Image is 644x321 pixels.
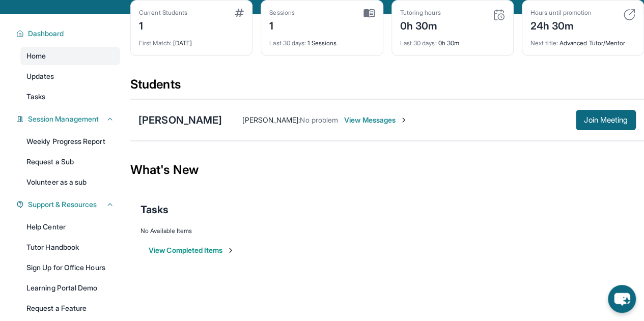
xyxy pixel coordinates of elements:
a: Volunteer as a sub [20,173,120,191]
div: No Available Items [141,227,634,235]
span: Last 30 days : [269,39,306,47]
a: Tutor Handbook [20,238,120,256]
span: Support & Resources [28,199,97,210]
div: Current Students [139,9,187,17]
button: Dashboard [24,28,114,39]
span: Session Management [28,114,99,124]
span: Next title : [530,39,558,47]
button: View Completed Items [149,245,235,255]
button: Join Meeting [576,110,636,130]
a: Home [20,47,120,65]
a: Updates [20,67,120,85]
a: Help Center [20,218,120,236]
div: Sessions [269,9,295,17]
a: Request a Sub [20,153,120,171]
a: Weekly Progress Report [20,132,120,151]
img: card [235,9,244,17]
a: Request a Feature [20,299,120,317]
span: Last 30 days : [400,39,437,47]
div: Advanced Tutor/Mentor [530,33,635,47]
span: Home [26,51,46,61]
div: Tutoring hours [400,9,441,17]
span: Dashboard [28,28,64,39]
div: Hours until promotion [530,9,592,17]
div: 1 [269,17,295,33]
span: First Match : [139,39,172,47]
span: Updates [26,71,54,81]
img: card [623,9,635,21]
a: Learning Portal Demo [20,279,120,297]
div: 0h 30m [400,17,441,33]
div: 24h 30m [530,17,592,33]
button: Support & Resources [24,199,114,210]
span: View Messages [344,115,408,125]
img: card [493,9,505,21]
div: 1 [139,17,187,33]
span: Join Meeting [584,117,628,123]
div: 0h 30m [400,33,505,47]
div: [PERSON_NAME] [138,113,222,127]
a: Sign Up for Office Hours [20,258,120,277]
div: Students [130,76,644,99]
img: card [363,9,375,18]
span: Tasks [141,202,169,217]
img: Chevron-Right [400,116,408,124]
div: [DATE] [139,33,244,47]
span: No problem [300,115,338,124]
div: 1 Sessions [269,33,374,47]
button: Session Management [24,114,114,124]
button: chat-button [608,285,636,313]
span: [PERSON_NAME] : [242,115,300,124]
span: Tasks [26,92,45,102]
div: What's New [130,148,644,192]
a: Tasks [20,87,120,106]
